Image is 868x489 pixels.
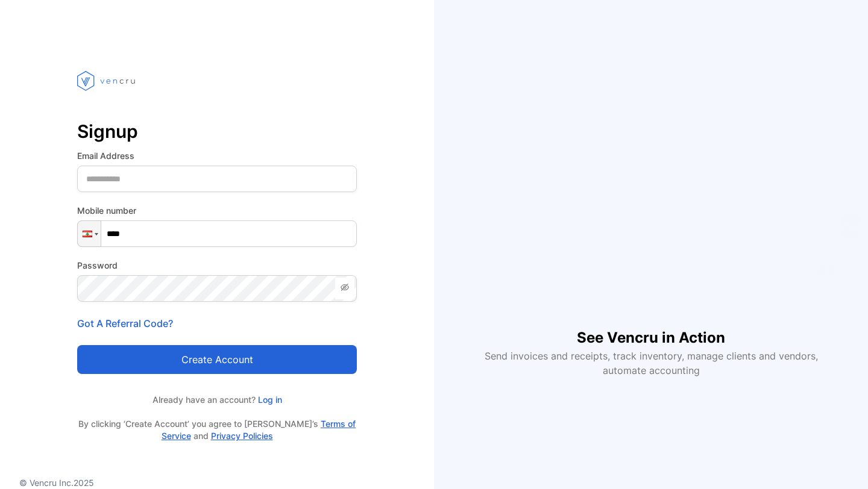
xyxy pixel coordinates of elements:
p: Send invoices and receipts, track inventory, manage clients and vendors, automate accounting [477,349,825,378]
p: Got A Referral Code? [77,316,357,331]
button: Create account [77,345,357,374]
p: Already have an account? [77,393,357,406]
a: Log in [256,394,282,405]
p: Signup [77,117,357,146]
p: By clicking ‘Create Account’ you agree to [PERSON_NAME]’s and [77,418,357,442]
div: Lebanon: + 961 [78,221,101,246]
label: Mobile number [77,204,357,217]
iframe: YouTube video player [477,111,825,308]
h1: See Vencru in Action [577,308,725,349]
label: Password [77,259,357,272]
a: Privacy Policies [211,431,273,441]
img: vencru logo [77,48,137,113]
label: Email Address [77,149,357,162]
